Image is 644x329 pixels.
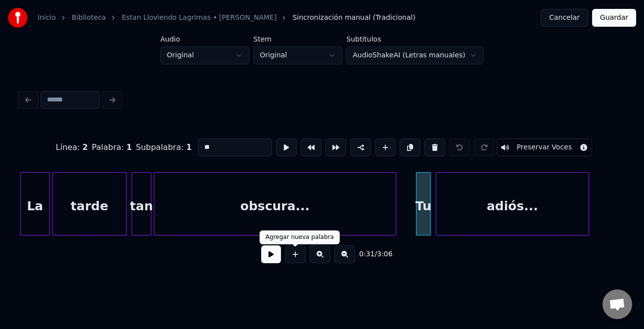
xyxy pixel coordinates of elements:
[292,13,415,23] span: Sincronización manual (Tradicional)
[186,142,191,152] span: 1
[346,36,484,43] label: Subtítulos
[602,289,632,319] div: Chat abierto
[127,142,132,152] span: 1
[253,36,342,43] label: Stem
[38,13,56,23] a: Inicio
[56,141,88,153] div: Línea :
[82,142,88,152] span: 2
[359,249,374,259] span: 0:31
[72,13,106,23] a: Biblioteca
[541,9,588,27] button: Cancelar
[8,8,28,28] img: youka
[136,141,192,153] div: Subpalabra :
[359,249,383,259] div: /
[92,141,132,153] div: Palabra :
[377,249,392,259] span: 3:06
[592,9,636,27] button: Guardar
[122,13,276,23] a: Estan Lloviendo Lagrimas • [PERSON_NAME]
[38,13,415,23] nav: breadcrumb
[266,234,334,241] div: Agregar nueva palabra
[160,36,249,43] label: Audio
[497,139,593,156] button: Toggle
